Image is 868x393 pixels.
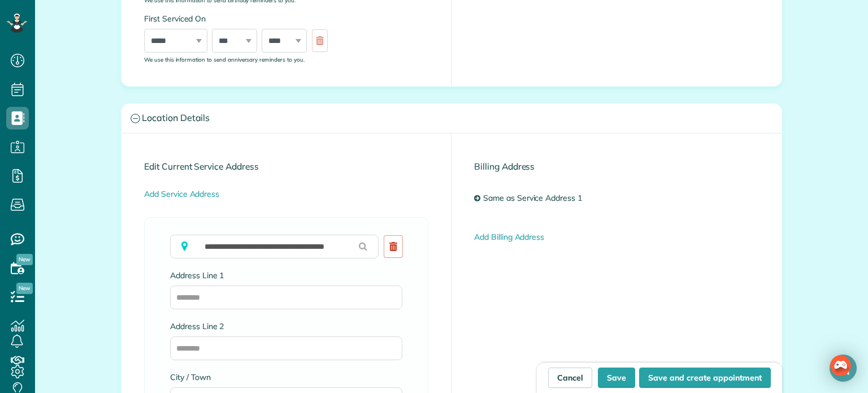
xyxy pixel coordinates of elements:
[170,372,402,383] label: City / Town
[639,368,771,388] button: Save and create appointment
[144,162,428,171] h4: Edit Current Service Address
[144,56,305,63] sub: We use this information to send anniversary reminders to you.
[170,321,402,332] label: Address Line 2
[474,232,544,242] a: Add Billing Address
[598,368,635,388] button: Save
[121,104,782,133] a: Location Details
[548,368,592,388] a: Cancel
[830,355,857,382] div: Open Intercom Messenger
[144,13,333,24] label: First Serviced On
[474,162,759,171] h4: Billing Address
[144,189,219,199] a: Add Service Address
[480,188,591,209] a: Same as Service Address 1
[16,283,33,294] span: New
[170,270,402,281] label: Address Line 1
[16,254,33,265] span: New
